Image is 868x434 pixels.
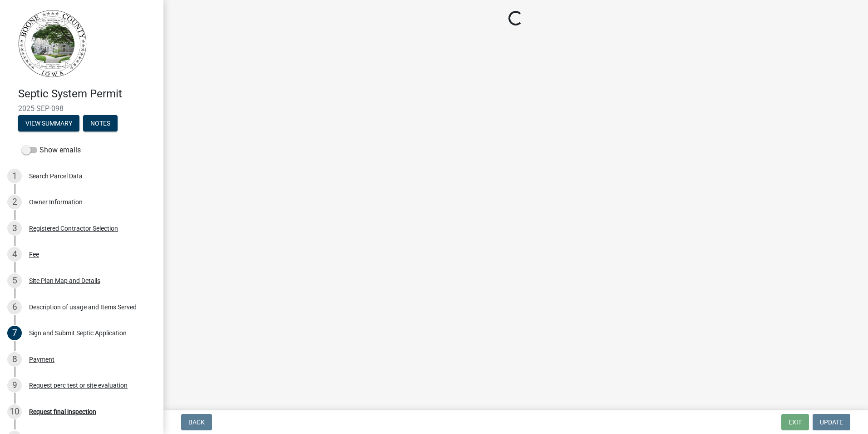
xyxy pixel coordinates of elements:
[29,173,83,179] div: Search Parcel Data
[7,169,22,183] div: 1
[7,326,22,340] div: 7
[29,330,127,336] div: Sign and Submit Septic Application
[7,273,22,288] div: 5
[188,419,205,426] span: Back
[181,414,212,430] button: Back
[7,300,22,314] div: 6
[29,409,96,415] div: Request final inspection
[29,199,83,205] div: Owner Information
[83,120,118,127] wm-modal-confirm: Notes
[29,225,118,232] div: Registered Contractor Selection
[29,382,128,389] div: Request perc test or site evaluation
[7,221,22,236] div: 3
[18,104,145,113] span: 2025-SEP-098
[7,378,22,393] div: 9
[18,115,79,131] button: View Summary
[781,414,809,430] button: Exit
[29,278,100,284] div: Site Plan Map and Details
[18,120,79,127] wm-modal-confirm: Summary
[29,356,54,363] div: Payment
[7,352,22,367] div: 8
[7,195,22,209] div: 2
[7,247,22,262] div: 4
[29,251,39,257] div: Fee
[7,404,22,419] div: 10
[29,304,137,310] div: Description of usage and Items Served
[820,419,843,426] span: Update
[22,145,81,156] label: Show emails
[18,87,156,101] h4: Septic System Permit
[18,10,87,78] img: Boone County, Iowa
[813,414,850,430] button: Update
[83,115,118,131] button: Notes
